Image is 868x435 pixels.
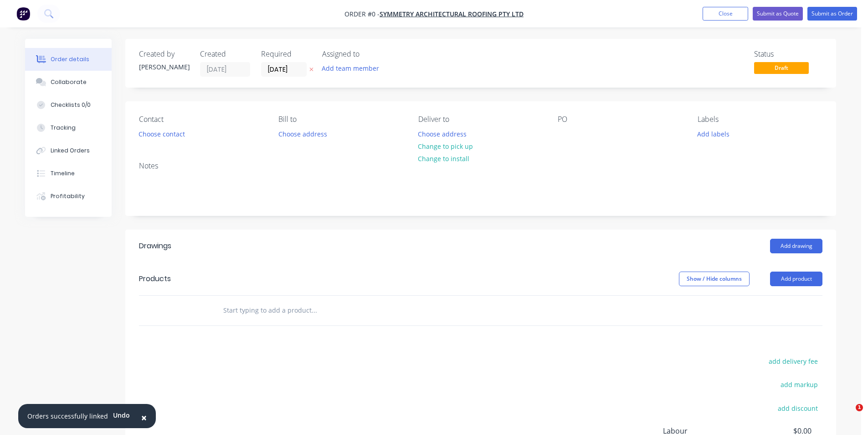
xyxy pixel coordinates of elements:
button: Order details [25,48,112,71]
button: Choose address [413,127,472,140]
button: Undo [108,409,135,422]
button: Timeline [25,162,112,185]
span: Order #0 - [344,10,380,18]
button: Add team member [317,62,384,74]
div: Created by [139,50,189,58]
span: × [141,411,147,424]
div: Labels [698,115,822,124]
input: Start typing to add a product... [223,301,405,320]
img: Factory [16,7,30,21]
div: PO [558,115,683,124]
div: Checklists 0/0 [51,101,91,109]
span: Draft [754,62,809,73]
div: Assigned to [322,50,413,58]
button: Add team member [322,62,384,74]
div: [PERSON_NAME] [139,62,189,72]
button: Change to pick up [413,140,478,152]
button: Show / Hide columns [679,272,750,286]
div: Products [139,273,171,284]
iframe: Intercom live chat [837,404,859,426]
button: Checklists 0/0 [25,94,112,116]
button: Submit as Quote [753,7,803,21]
button: Add labels [692,127,734,140]
button: Add product [770,272,822,286]
button: Change to install [413,152,474,165]
div: Tracking [51,124,76,132]
button: Close [132,407,156,429]
div: Bill to [278,115,403,124]
button: add delivery fee [764,355,822,367]
button: Linked Orders [25,139,112,162]
button: Tracking [25,116,112,139]
div: Required [261,50,311,58]
div: Order details [51,55,89,63]
div: Deliver to [418,115,543,124]
span: 1 [856,404,863,411]
button: add discount [773,402,822,414]
button: Submit as Order [807,7,857,21]
div: Drawings [139,241,171,252]
div: Profitability [51,192,85,200]
div: Collaborate [51,78,87,86]
div: Timeline [51,169,75,178]
button: add markup [776,378,822,391]
button: Choose contact [134,127,190,140]
button: Collaborate [25,71,112,94]
div: Orders successfully linked [27,411,108,421]
button: Profitability [25,185,112,208]
button: Add drawing [770,239,822,253]
div: Notes [139,162,822,170]
div: Status [754,50,822,58]
div: Created [200,50,250,58]
a: Symmetry Architectural Roofing Pty Ltd [380,10,524,18]
div: Linked Orders [51,147,90,155]
button: Close [703,7,748,21]
div: Contact [139,115,264,124]
button: Choose address [273,127,332,140]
